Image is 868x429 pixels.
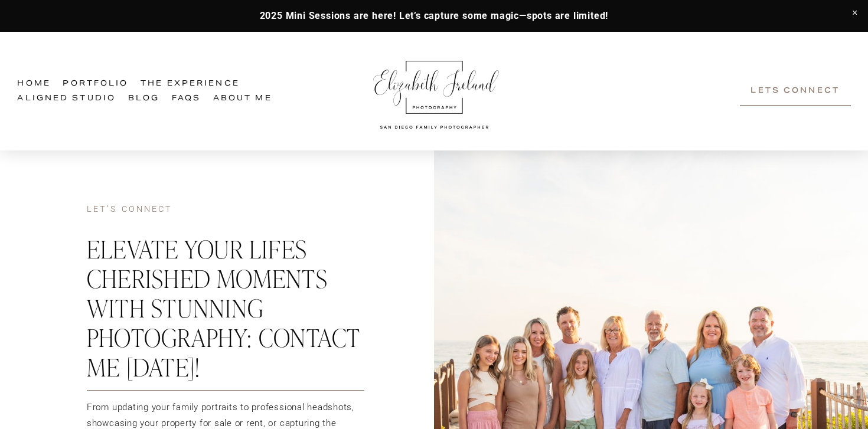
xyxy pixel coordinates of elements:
a: Portfolio [63,77,128,91]
a: Aligned Studio [17,91,116,106]
h4: Let’s COnnect [87,204,364,215]
span: The Experience [141,77,240,90]
img: Elizabeth Ireland Photography San Diego Family Photographer [367,50,502,133]
a: folder dropdown [141,77,240,91]
a: Blog [128,91,159,106]
a: FAQs [172,91,201,106]
a: Lets Connect [740,77,851,106]
a: About Me [213,91,272,106]
a: Home [17,77,50,91]
h2: Elevate Your lifes cherished Moments with Stunning Photography: Contact Me [DATE]! [87,234,364,382]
